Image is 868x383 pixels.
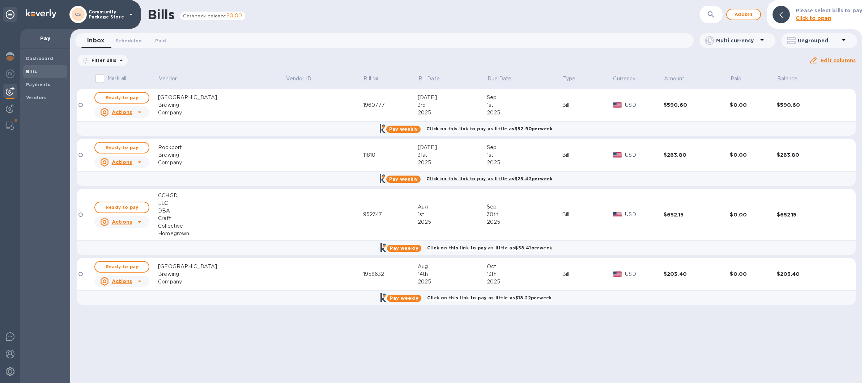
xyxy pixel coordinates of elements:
div: $590.60 [664,101,730,109]
u: Actions [112,219,132,225]
div: $283.80 [664,151,730,159]
p: Ungrouped [798,37,839,44]
span: Bill Date [418,75,449,83]
div: Sep [487,203,562,211]
span: Ready to pay [101,143,143,152]
span: Ready to pay [101,262,143,271]
span: Scheduled [116,37,142,45]
div: Company [158,278,285,286]
div: Bill [562,211,613,218]
div: 2025 [487,278,562,286]
div: 1960777 [363,101,418,109]
img: USD [613,272,622,277]
div: 2025 [418,109,487,117]
span: Ready to pay [101,203,143,212]
b: Payments [26,82,50,87]
b: CS [75,12,81,17]
div: Aug [418,203,487,211]
div: 11810 [363,151,418,159]
b: Click on this link to pay as little as $25.42 per week [426,176,552,181]
p: Bill Date [418,75,440,83]
p: Community Package Store [89,9,125,20]
div: 30th [487,211,562,218]
span: Paid [731,75,751,83]
u: Actions [112,278,132,284]
button: Ready to pay [94,202,149,213]
u: Edit columns [821,58,856,63]
img: Foreign exchange [6,70,14,78]
p: Amount [664,75,684,83]
div: Brewing [158,270,285,278]
div: 952347 [363,211,418,218]
p: Filter Bills [89,57,117,63]
div: 2025 [487,109,562,117]
p: Due Date [488,75,512,83]
div: $0.00 [730,211,776,218]
u: Actions [112,159,132,165]
p: USD [625,151,663,159]
span: Ready to pay [101,93,143,102]
div: Craft [158,215,285,222]
b: Dashboard [26,56,54,61]
span: Balance [777,75,807,83]
p: Balance [777,75,797,83]
div: 31st [418,151,487,159]
div: Aug [418,263,487,270]
div: CCHGD, [158,192,285,199]
b: Click on this link to pay as little as $52.90 per week [426,126,552,131]
div: $283.80 [777,151,843,159]
span: Bill № [363,75,388,83]
p: USD [625,101,663,109]
p: Paid [731,75,742,83]
div: $590.60 [777,101,843,109]
div: 2025 [487,218,562,226]
button: Ready to pay [94,261,149,273]
h1: Bills [148,7,174,22]
div: Brewing [158,101,285,109]
div: $652.15 [777,211,843,218]
div: Collective [158,222,285,230]
div: Bill [562,270,613,278]
div: 1st [418,211,487,218]
div: 1st [487,151,562,159]
div: Bill [562,101,613,109]
p: USD [625,211,663,218]
div: [GEOGRAPHIC_DATA] [158,94,285,101]
div: $203.40 [664,270,730,278]
div: 1st [487,101,562,109]
button: Ready to pay [94,142,149,153]
span: Due Date [488,75,521,83]
span: Inbox [87,35,104,46]
div: [DATE] [418,94,487,101]
b: Please select bills to pay [796,8,862,13]
div: Company [158,159,285,167]
div: Oct [487,263,562,270]
p: Mark all [107,75,126,82]
div: DBA [158,207,285,215]
p: Currency [613,75,635,83]
span: Paid [155,37,166,45]
span: $0.00 [226,13,242,18]
div: [GEOGRAPHIC_DATA] [158,263,285,270]
p: Multi currency [716,37,758,44]
span: Cashback balance [183,13,226,18]
div: Sep [487,94,562,101]
b: Click on this link to pay as little as $58.41 per week [427,245,552,251]
div: 13th [487,270,562,278]
span: Type [562,75,585,83]
div: 2025 [487,159,562,167]
p: Type [562,75,575,83]
div: 14th [418,270,487,278]
span: Add bill [733,10,754,19]
img: USD [613,212,622,217]
div: $652.15 [664,211,730,218]
b: Pay weekly [390,295,418,301]
img: USD [613,152,622,157]
span: Vendor [159,75,187,83]
span: Vendor ID [286,75,321,83]
div: $0.00 [730,151,776,159]
div: LLC [158,199,285,207]
p: Vendor [159,75,177,83]
div: Rockport [158,144,285,151]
